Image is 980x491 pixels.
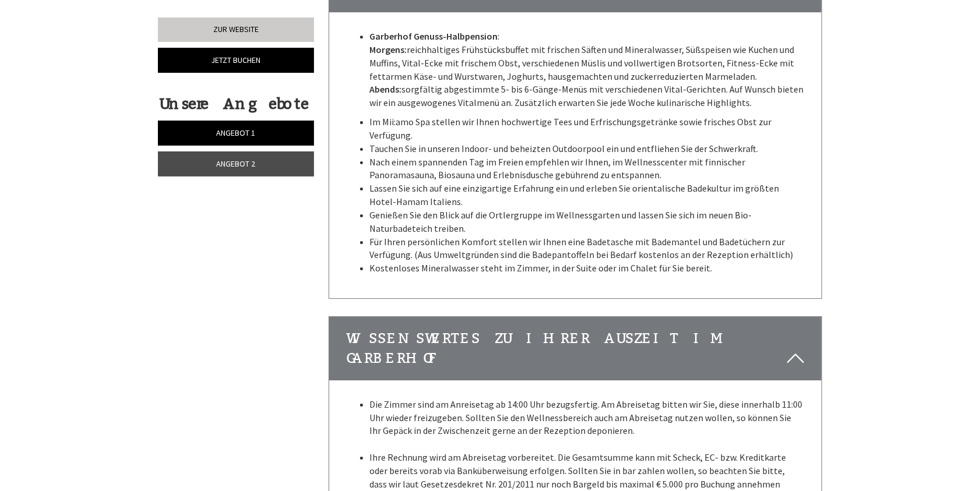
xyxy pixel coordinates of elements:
[370,182,805,209] li: Lassen Sie sich auf eine einzigartige Erfahrung ein und erleben Sie orientalische Badekultur im g...
[217,158,256,169] span: Angebot 2
[158,48,314,73] a: Jetzt buchen
[370,262,805,275] li: Kostenloses Mineralwasser steht im Zimmer, in der Suite oder im Chalet für Sie bereit.
[158,17,314,42] a: Zur Website
[329,317,822,380] div: Wissenswertes zu Ihrer Auszeit im Garberhof
[370,30,498,42] strong: Garberhof Genuss-Halbpension
[370,209,805,235] li: Genießen Sie den Blick auf die Ortlergruppe im Wellnessgarten und lassen Sie sich im neuen Bio-Na...
[370,142,805,156] li: Tauchen Sie in unseren Indoor- und beheizten Outdoorpool ein und entfliehen Sie der Schwerkraft.
[370,83,402,95] strong: Abends:
[370,44,407,55] strong: Morgens:
[158,93,311,115] div: Unsere Angebote
[217,128,256,138] span: Angebot 1
[370,398,805,451] li: Die Zimmer sind am Anreisetag ab 14:00 Uhr bezugsfertig. Am Abreisetag bitten wir Sie, diese inne...
[370,30,805,109] p: : reichhaltiges Frühstücksbuffet mit frischen Säften und Mineralwasser, Süßspeisen wie Kuchen und...
[370,115,805,142] li: Im Mii:amo Spa stellen wir Ihnen hochwertige Tees und Erfrischungsgetränke sowie frisches Obst zu...
[370,156,805,182] li: Nach einem spannenden Tag im Freien empfehlen wir Ihnen, im Wellnesscenter mit finnischer Panoram...
[370,235,805,262] li: Für Ihren persönlichen Komfort stellen wir Ihnen eine Badetasche mit Bademantel und Badetüchern z...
